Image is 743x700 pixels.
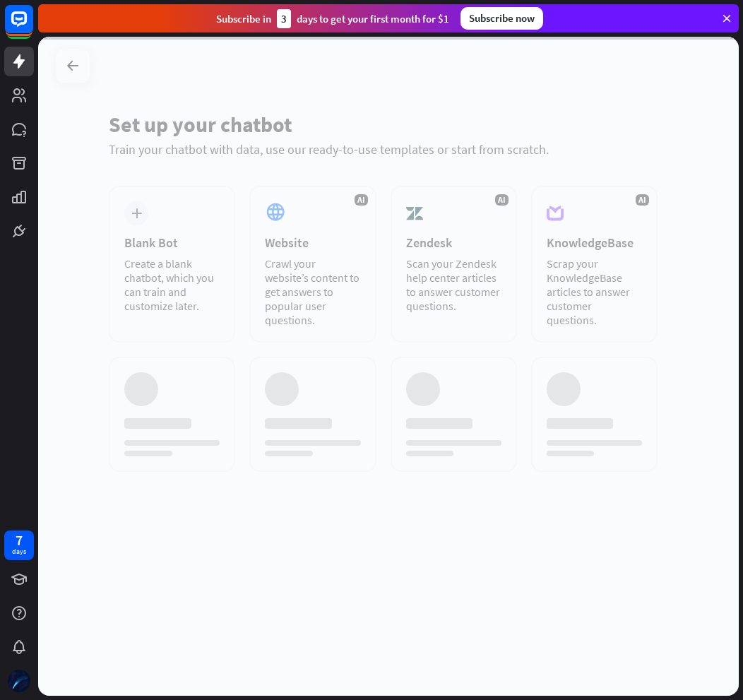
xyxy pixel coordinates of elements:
[460,7,543,30] div: Subscribe now
[12,547,26,557] div: days
[4,530,34,560] a: 7 days
[216,9,449,28] div: Subscribe in days to get your first month for $1
[277,9,291,28] div: 3
[16,534,23,547] div: 7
